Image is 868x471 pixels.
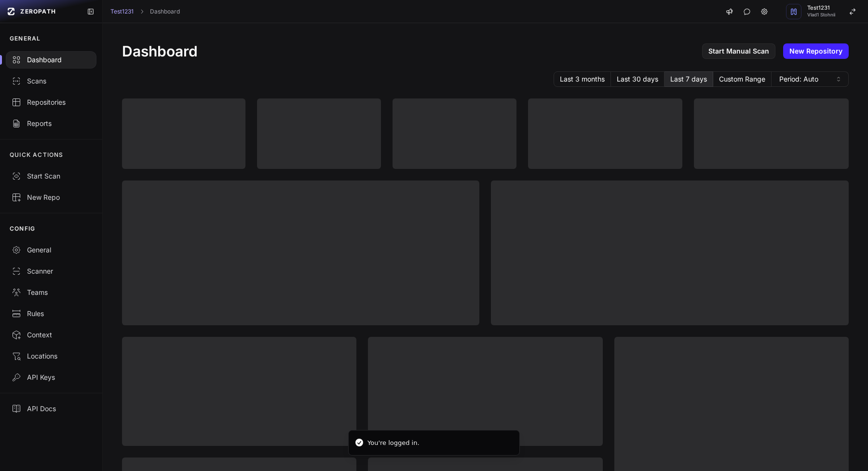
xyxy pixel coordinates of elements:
div: Scans [12,76,91,86]
button: Last 7 days [665,71,713,87]
button: Last 30 days [611,71,665,87]
div: Dashboard [12,55,91,65]
span: ZEROPATH [20,8,56,15]
div: General [12,245,91,255]
a: ZEROPATH [4,4,79,19]
div: Scanner [12,266,91,276]
div: New Repo [12,193,91,202]
svg: chevron right, [138,8,145,15]
a: Test1231 [110,8,134,15]
p: CONFIG [10,225,35,233]
div: Context [12,330,91,340]
button: Last 3 months [554,71,611,87]
div: Reports [12,119,91,128]
a: New Repository [783,43,849,59]
div: API Keys [12,373,91,382]
div: Locations [12,351,91,361]
span: Vlad1 Stohnii [807,13,835,17]
div: You're logged in. [367,438,420,448]
p: QUICK ACTIONS [10,151,64,159]
span: Period: Auto [779,74,818,84]
button: Custom Range [713,71,772,87]
div: Rules [12,309,91,319]
h1: Dashboard [122,42,198,60]
p: GENERAL [10,35,41,42]
span: Test1231 [807,5,835,11]
a: Start Manual Scan [702,43,775,59]
div: Teams [12,288,91,297]
div: Repositories [12,97,91,107]
svg: caret sort, [835,75,842,83]
a: Dashboard [150,8,180,15]
nav: breadcrumb [110,8,180,15]
div: API Docs [12,404,91,414]
div: Start Scan [12,171,91,181]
